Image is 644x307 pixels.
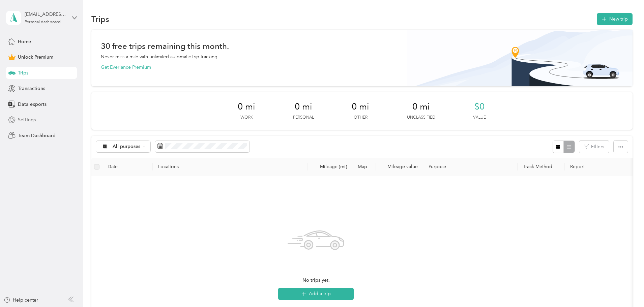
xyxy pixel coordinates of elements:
span: No trips yet. [302,277,330,284]
p: Work [240,115,253,121]
p: Other [354,115,368,121]
span: Home [18,38,31,45]
span: 0 mi [352,101,369,112]
th: Mileage (mi) [308,158,352,176]
p: Value [473,115,486,121]
iframe: Everlance-gr Chat Button Frame [606,269,644,307]
h1: 30 free trips remaining this month. [101,42,229,50]
button: Get Everlance Premium [101,64,151,71]
button: Filters [579,141,609,153]
th: Mileage value [376,158,423,176]
div: Personal dashboard [25,20,61,24]
th: Purpose [423,158,518,176]
span: 0 mi [295,101,312,112]
th: Map [352,158,376,176]
span: 0 mi [238,101,255,112]
p: Never miss a mile with unlimited automatic trip tracking [101,53,217,60]
div: [EMAIL_ADDRESS][DOMAIN_NAME] [25,11,67,18]
span: Unlock Premium [18,54,53,61]
th: Track Method [518,158,565,176]
button: New trip [597,13,633,25]
span: $0 [474,101,485,112]
th: Report [565,158,626,176]
span: 0 mi [412,101,430,112]
button: Add a trip [278,288,354,300]
button: Help center [4,297,38,304]
h1: Trips [91,16,109,23]
p: Unclassified [407,115,435,121]
span: Settings [18,116,36,123]
th: Locations [153,158,308,176]
span: All purposes [113,144,141,149]
span: Trips [18,69,28,76]
img: Banner [407,30,633,86]
span: Team Dashboard [18,132,56,139]
th: Date [102,158,153,176]
p: Personal [293,115,314,121]
span: Transactions [18,85,45,92]
span: Data exports [18,101,47,108]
